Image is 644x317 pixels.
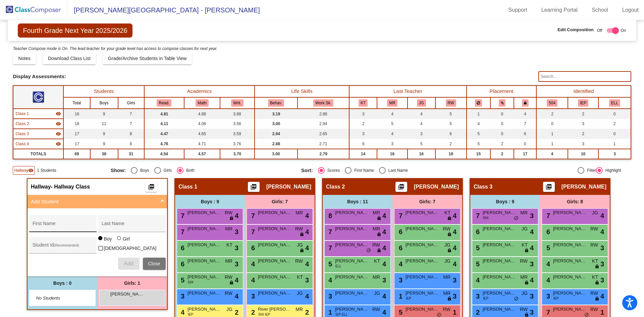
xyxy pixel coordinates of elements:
div: Boys : 11 [323,195,392,208]
td: 1 [467,109,491,119]
td: 3 [377,139,407,149]
td: 18 [435,149,467,159]
td: 4 [467,119,491,129]
span: lock [447,248,452,253]
td: 4.47 [144,129,184,139]
td: 5 [467,139,491,149]
th: Boys [90,97,118,109]
td: 1 [536,129,568,139]
td: 16 [408,149,435,159]
span: [PERSON_NAME] [483,242,516,248]
td: 2 [568,109,599,119]
span: KT [444,209,450,216]
span: [PERSON_NAME] [187,225,221,232]
span: 4 [382,243,386,253]
span: 4 [305,243,309,253]
button: RW [446,99,456,107]
td: 2.88 [298,109,349,119]
button: Behav. [268,99,284,107]
span: 4 [530,227,534,237]
td: 3.88 [220,109,255,119]
span: [PERSON_NAME] [483,209,516,216]
span: [PERSON_NAME][GEOGRAPHIC_DATA] - [PERSON_NAME] [67,5,260,15]
th: Girls [118,97,144,109]
td: 2.88 [255,139,298,149]
td: 4.57 [184,149,220,159]
td: 2.71 [298,139,349,149]
button: Writ. [231,99,243,107]
th: 504 Plan [536,97,568,109]
span: Display Assessments: [13,73,66,80]
span: [PERSON_NAME] [553,225,587,232]
td: 2.65 [298,129,349,139]
a: School [586,5,613,15]
td: 3.76 [220,139,255,149]
td: 9 [90,109,118,119]
input: Student Id [33,245,93,250]
span: 1 Students [37,167,56,173]
button: Notes [13,52,36,64]
span: RW [372,242,380,249]
td: 7 [118,109,144,119]
td: 6 [435,129,467,139]
button: ELL [609,99,620,107]
span: 6 [545,228,550,235]
span: 5 [545,244,550,252]
div: Girls: 7 [245,195,315,208]
td: 69 [63,149,90,159]
span: Sort: [301,167,313,173]
span: lock [447,216,452,221]
span: lock [300,248,304,253]
span: Close [148,261,160,266]
span: [PERSON_NAME] [406,242,439,248]
span: 4 [382,211,386,221]
td: 2 [490,149,514,159]
mat-icon: visibility [28,168,34,173]
span: Fourth Grade Next Year 2025/2026 [18,23,132,38]
span: [PERSON_NAME] [553,242,587,248]
td: 6 [514,129,537,139]
span: [PERSON_NAME] [553,258,587,264]
button: Print Students Details [248,182,260,192]
span: Show: [111,167,126,173]
td: 0 [490,119,514,129]
span: 6 [397,228,402,235]
button: MR [387,99,397,107]
span: 4 [382,227,386,237]
td: 9 [90,139,118,149]
td: 17 [514,149,537,159]
span: 6 [250,244,255,252]
button: JG [417,99,426,107]
td: 3 [349,129,377,139]
td: 8 [118,129,144,139]
td: 4 [408,119,435,129]
td: 8 [118,139,144,149]
span: [PERSON_NAME] [266,183,311,190]
span: lock [229,216,234,221]
span: lock [377,216,381,221]
td: 5 [435,119,467,129]
mat-radio-group: Select an option [111,167,296,174]
span: 7 [179,212,184,219]
mat-icon: picture_as_pdf [147,183,155,193]
td: 4.88 [184,109,220,119]
span: 3 [235,243,238,253]
mat-icon: visibility [56,131,61,137]
a: Support [503,5,533,15]
span: 4 [305,211,309,221]
td: 0 [514,139,537,149]
a: Learning Portal [536,5,583,15]
span: 4 [235,211,238,221]
span: 4 [453,243,457,253]
th: Individualized Education Plan [568,97,599,109]
span: [PERSON_NAME] ([PERSON_NAME]) [PERSON_NAME] [187,242,221,248]
span: RW [295,258,303,265]
span: 5 [474,244,480,252]
span: MR [520,209,528,216]
button: KT [359,99,368,107]
th: Identified [536,86,631,97]
span: 3 [235,227,238,237]
span: 7 [250,212,255,219]
mat-icon: picture_as_pdf [250,183,258,193]
button: 504 [547,99,557,107]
